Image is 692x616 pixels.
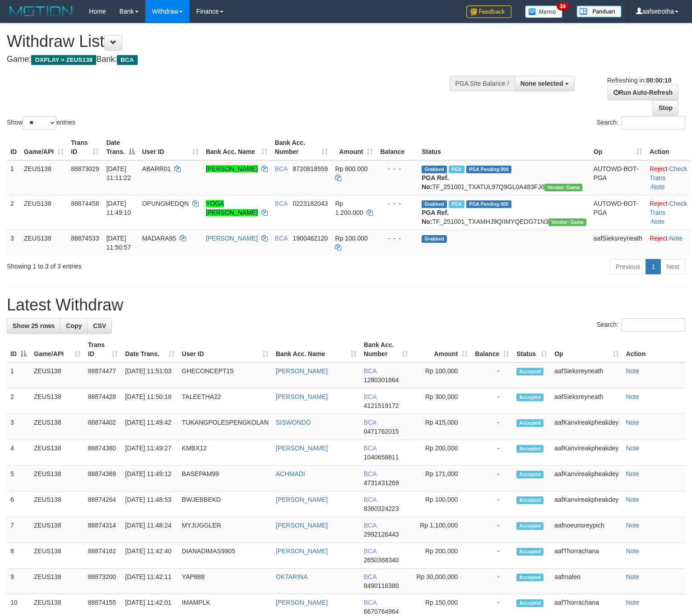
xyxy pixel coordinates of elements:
a: Note [651,183,665,190]
td: [DATE] 11:48:53 [121,491,178,517]
span: Accepted [516,574,543,581]
td: aafSieksreyneath [551,362,622,389]
span: Copy 1900462120 to clipboard [293,235,328,242]
span: Copy 1280301864 to clipboard [364,376,399,384]
span: Accepted [516,368,543,375]
a: Note [626,470,640,477]
td: BWJEBBEKD [178,491,272,517]
td: [DATE] 11:42:40 [121,543,178,569]
td: aafKanvireakpheakdey [551,414,622,440]
th: Game/API: activate to sort column ascending [20,134,67,160]
td: 5 [7,466,30,491]
h1: Latest Withdraw [7,296,685,314]
td: - [471,491,513,517]
input: Search: [621,116,685,130]
td: [DATE] 11:49:12 [121,466,178,491]
h4: Game: Bank: [7,55,452,64]
td: · · [646,195,691,230]
td: Rp 100,000 [412,362,471,389]
span: Copy 1040658811 to clipboard [364,454,399,461]
span: 34 [557,2,569,10]
span: Rp 100.000 [335,235,367,242]
th: Balance [376,134,418,160]
a: Note [626,573,640,580]
span: Accepted [516,496,543,504]
th: ID [7,134,20,160]
td: TALEETHA22 [178,389,272,414]
span: Accepted [516,599,543,607]
td: ZEUS138 [30,440,84,466]
span: Accepted [516,394,543,401]
td: aafSieksreyneath [551,389,622,414]
a: SISWONDO [276,419,311,426]
a: OKTARINA [276,573,308,580]
td: 4 [7,440,30,466]
img: Button%20Memo.svg [525,5,563,18]
th: Amount: activate to sort column ascending [331,134,376,160]
td: 1 [7,160,20,195]
a: [PERSON_NAME] [206,165,258,172]
td: - [471,569,513,594]
span: [DATE] 11:49:10 [106,200,131,216]
td: Rp 100,000 [412,491,471,517]
h1: Withdraw List [7,32,452,51]
td: 8 [7,543,30,569]
a: 1 [646,259,661,274]
span: BCA [275,235,288,242]
span: BCA [275,200,288,207]
td: [DATE] 11:51:03 [121,362,178,389]
a: Note [626,419,640,426]
td: 3 [7,414,30,440]
span: Copy 0471762015 to clipboard [364,428,399,435]
img: panduan.png [576,5,622,18]
th: Op: activate to sort column ascending [551,337,622,362]
span: BCA [364,445,376,452]
th: Bank Acc. Number: activate to sort column ascending [271,134,332,160]
th: User ID: activate to sort column ascending [178,337,272,362]
td: AUTOWD-BOT-PGA [590,195,646,230]
span: Show 25 rows [13,322,55,329]
span: Copy 8720818559 to clipboard [293,165,328,172]
a: Note [626,496,640,503]
a: Note [626,445,640,452]
span: [DATE] 11:50:57 [106,235,131,251]
span: CSV [93,322,106,329]
td: MYJUGGLER [178,517,272,543]
td: ZEUS138 [30,466,84,491]
td: 88874477 [84,362,122,389]
span: OPUNGMEDQN [142,200,189,207]
td: · · [646,160,691,195]
a: Note [626,547,640,555]
td: ZEUS138 [30,491,84,517]
input: Search: [621,318,685,332]
th: Status [418,134,590,160]
th: Amount: activate to sort column ascending [412,337,471,362]
a: Note [626,367,640,375]
td: 88873200 [84,569,122,594]
td: Rp 171,000 [412,466,471,491]
span: ABARR01 [142,165,171,172]
a: [PERSON_NAME] [276,547,328,555]
a: Reject [650,200,668,207]
div: PGA Site Balance / [450,76,515,91]
td: - [471,517,513,543]
td: 7 [7,517,30,543]
span: BCA [364,470,376,477]
span: PGA Pending [466,200,511,208]
label: Search: [597,318,685,332]
a: Reject [650,235,668,242]
span: BCA [364,547,376,555]
img: MOTION_logo.png [7,5,75,18]
th: Status: activate to sort column ascending [513,337,551,362]
span: Copy 2992126443 to clipboard [364,531,399,538]
button: None selected [515,76,575,91]
span: Copy 8490116380 to clipboard [364,582,399,589]
a: Copy [60,318,88,333]
a: Check Trans [650,200,687,216]
td: ZEUS138 [30,362,84,389]
td: 3 [7,230,20,255]
a: Note [651,218,665,225]
div: - - - [380,199,414,208]
td: ZEUS138 [30,414,84,440]
span: [DATE] 11:11:22 [106,165,131,181]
